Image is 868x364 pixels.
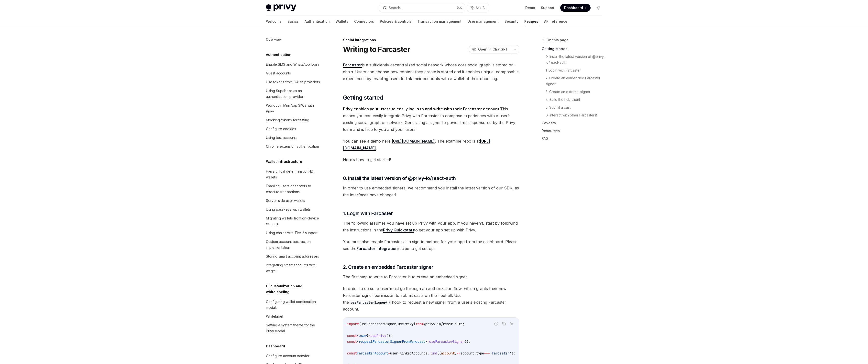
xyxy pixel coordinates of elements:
a: Using Supabase as an authentication provider [262,86,325,101]
span: const [347,351,357,355]
button: Ask AI [509,321,515,327]
div: Worldcoin Mini App SIWE with Privy [266,103,322,114]
span: from [416,322,423,326]
span: @ [423,322,425,326]
strong: Farcaster [343,62,362,67]
a: Guest accounts [262,69,325,78]
span: user [390,351,398,355]
a: Basics [287,16,299,27]
div: Chrome extension authentication [266,144,319,149]
span: . [398,351,400,355]
span: const [347,333,357,338]
a: [URL][DOMAIN_NAME] [392,139,435,144]
span: useFarcasterSigner [429,339,464,344]
a: 6. Interact with other Farcasters! [546,111,606,119]
span: ); [511,351,515,355]
span: You must also enable Farcaster as a sign-in method for your app from the dashboard. Please see th... [343,238,519,252]
a: Server-side user wallets [262,196,325,205]
span: const [347,339,357,344]
a: FAQ [542,135,606,143]
a: Chrome extension authentication [262,142,325,151]
span: (); [386,333,392,338]
span: Open in ChatGPT [478,47,508,52]
button: Toggle dark mode [594,4,602,12]
a: Overview [262,35,325,44]
span: === [484,351,490,355]
div: Guest accounts [266,70,291,76]
span: ) [455,351,457,355]
span: find [429,351,437,355]
span: (( [437,351,441,355]
a: Recipes [524,16,538,27]
div: Using test accounts [266,135,297,141]
a: Policies & controls [380,16,412,27]
button: Open in ChatGPT [469,45,511,53]
div: Integrating smart accounts with wagmi [266,262,322,274]
span: } [414,322,416,326]
div: Using chains with Tier 2 support [266,230,318,236]
span: farcasterAccount [357,351,388,355]
div: Setting a system theme for the Privy modal [266,322,322,334]
span: Getting started [343,94,383,102]
span: = [369,333,371,338]
span: } [367,333,369,338]
span: linkedAccounts [400,351,427,355]
button: Ask AI [467,3,489,12]
span: usePrivy [371,333,386,338]
span: Ask AI [476,5,485,10]
span: type [476,351,484,355]
a: Support [541,5,554,10]
span: => [457,351,461,355]
a: Security [505,16,518,27]
span: account [441,351,455,355]
span: privy [425,322,435,326]
h5: Authentication [266,52,291,58]
strong: Privy enables your users to easily log in to and write with their Farcaster account. [343,106,500,111]
span: } [425,339,427,344]
a: Farcaster Integration [356,246,398,251]
h5: UI customization and whitelabeling [266,283,325,295]
a: Demo [525,5,535,10]
span: 0. Install the latest version of @privy-io/react-auth [343,175,456,182]
span: react [443,322,453,326]
a: Transaction management [418,16,461,27]
a: Enabling users or servers to execute transactions [262,182,325,196]
a: Privy Quickstart [383,228,414,233]
a: 0. Install the latest version of @privy-io/react-auth [546,53,606,66]
span: = [427,339,429,344]
a: API reference [544,16,567,27]
div: Configure cookies [266,126,296,132]
a: 2. Create an embedded Farcaster signer [546,74,606,88]
a: Custom account abstraction implementation [262,237,325,252]
span: is a sufficiently decentralized social network whose core social graph is stored on-chain. Users ... [343,62,519,82]
span: { [357,339,359,344]
a: Connectors [354,16,374,27]
a: Storing smart account addresses [262,252,325,261]
span: 'farcaster' [490,351,511,355]
a: Enable SMS and WhatsApp login [262,60,325,69]
div: Storing smart account addresses [266,253,319,259]
a: Integrating smart accounts with wagmi [262,261,325,275]
h5: Wallet infrastructure [266,159,302,165]
span: . [474,351,476,355]
span: usePrivy [398,322,414,326]
div: Server-side user wallets [266,198,305,204]
a: Whitelabel [262,312,325,321]
div: Configuring wallet confirmation modals [266,299,322,311]
h5: Dashboard [266,343,285,349]
div: Configure account transfer [266,353,309,359]
span: The first step to write to Farcaster is to create an embedded signer. [343,273,519,280]
a: Worldcoin Mini App SIWE with Privy [262,101,325,116]
span: The following assumes you have set up Privy with your app. If you haven’t, start by following the... [343,220,519,233]
code: useFarcasterSigner() [349,300,392,305]
span: 1. Login with Farcaster [343,210,393,217]
span: - [435,322,437,326]
a: Using passkeys with wallets [262,205,325,214]
a: Using chains with Tier 2 support [262,229,325,237]
span: . [427,351,429,355]
a: Farcaster [343,62,362,68]
img: light logo [266,4,296,11]
div: Overview [266,37,282,42]
span: useFarcasterSigner [361,322,396,326]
